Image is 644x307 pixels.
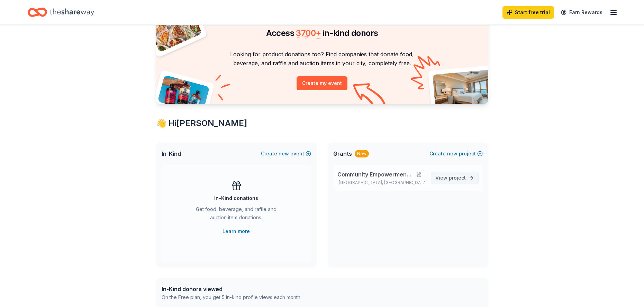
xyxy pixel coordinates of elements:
[355,150,369,157] div: New
[447,150,457,158] span: new
[148,8,202,52] img: Pizza
[435,174,466,182] span: View
[266,28,378,38] span: Access in-kind donors
[431,172,479,184] a: View project
[162,150,181,158] span: In-Kind
[214,194,258,202] div: In-Kind donations
[28,4,94,20] a: Home
[156,118,488,129] div: 👋 Hi [PERSON_NAME]
[333,150,352,158] span: Grants
[337,170,414,179] span: Community Empowerment Quest
[279,150,289,158] span: new
[162,293,301,301] div: On the Free plan, you get 5 in-kind profile views each month.
[189,205,283,224] div: Get food, beverage, and raffle and auction item donations.
[337,180,425,185] p: [GEOGRAPHIC_DATA], [GEOGRAPHIC_DATA]
[297,76,347,90] button: Create my event
[502,6,554,19] a: Start free trial
[162,285,301,293] div: In-Kind donors viewed
[223,227,250,236] a: Learn more
[261,150,311,158] button: Createnewevent
[429,150,483,158] button: Createnewproject
[449,175,466,181] span: project
[557,6,607,19] a: Earn Rewards
[296,28,321,38] span: 3700 +
[164,50,480,68] p: Looking for product donations too? Find companies that donate food, beverage, and raffle and auct...
[353,83,388,109] img: Curvy arrow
